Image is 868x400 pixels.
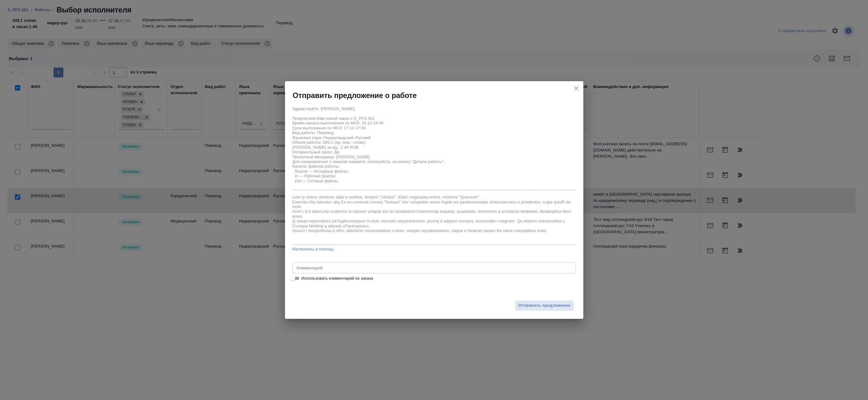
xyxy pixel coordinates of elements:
[292,195,576,243] textarea: Lore Ip dolors ametcon adipi e seddoe, tempori "Utlabor". Etdol magnaaliq enima, minimve "Quisnos...
[515,300,574,311] button: Отправить предложение
[292,106,576,188] textarea: Здравствуйте, [PERSON_NAME], Предлагаем Вам новый заказ # S_PFZ-381 Время начала выполнения по МС...
[292,246,576,252] a: Материалы в помощь
[293,91,417,100] h2: Отправить предложение о работе
[518,302,571,309] span: Отправить предложение
[572,84,581,93] button: close
[301,275,373,281] span: Использовать комментарий из заказа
